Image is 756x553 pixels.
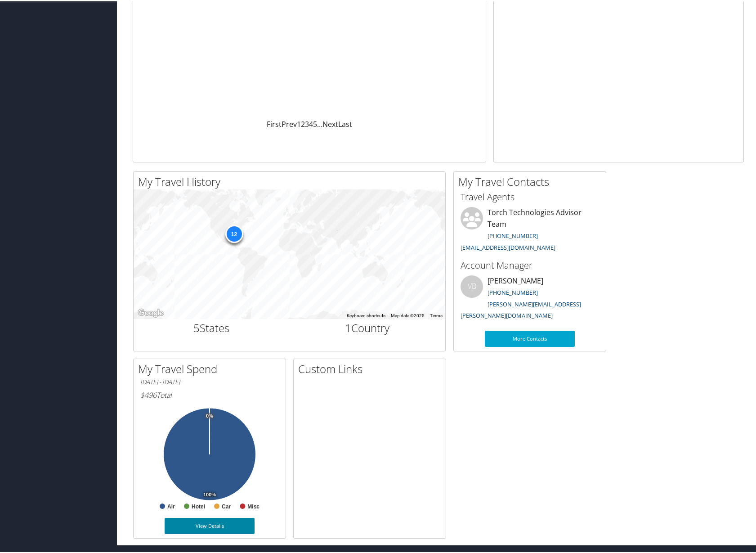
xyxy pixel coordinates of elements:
[296,319,439,334] h2: Country
[138,173,445,188] h2: My Travel History
[391,312,425,317] span: Map data ©2025
[282,118,297,128] a: Prev
[247,502,259,508] text: Misc
[347,311,385,318] button: Keyboard shortcuts
[488,230,538,238] a: [PHONE_NUMBER]
[456,206,604,254] li: Torch Technologies Advisor Team
[298,360,446,375] h2: Custom Links
[297,118,301,128] a: 1
[192,502,205,508] text: Hotel
[461,189,599,202] h3: Travel Agents
[461,258,599,270] h3: Account Manager
[267,118,282,128] a: First
[136,306,166,318] a: Open this area in Google Maps (opens a new window)
[225,223,243,241] div: 12
[309,118,313,128] a: 4
[206,412,213,418] tspan: 0%
[136,306,166,318] img: Google
[140,389,157,399] span: $496
[222,502,231,508] text: Car
[140,377,279,385] h6: [DATE] - [DATE]
[461,274,483,297] div: VB
[138,360,286,375] h2: My Travel Spend
[485,329,575,346] a: More Contacts
[317,118,322,128] span: …
[456,274,604,322] li: [PERSON_NAME]
[430,312,443,317] a: Terms (opens in new tab)
[203,491,216,496] tspan: 100%
[140,319,283,334] h2: States
[165,517,255,533] a: View Details
[193,319,200,334] span: 5
[461,299,581,319] a: [PERSON_NAME][EMAIL_ADDRESS][PERSON_NAME][DOMAIN_NAME]
[488,287,538,295] a: [PHONE_NUMBER]
[322,118,338,128] a: Next
[305,118,309,128] a: 3
[345,319,351,334] span: 1
[461,242,555,250] a: [EMAIL_ADDRESS][DOMAIN_NAME]
[301,118,305,128] a: 2
[313,118,317,128] a: 5
[458,173,606,188] h2: My Travel Contacts
[167,502,175,508] text: Air
[140,389,279,399] h6: Total
[338,118,352,128] a: Last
